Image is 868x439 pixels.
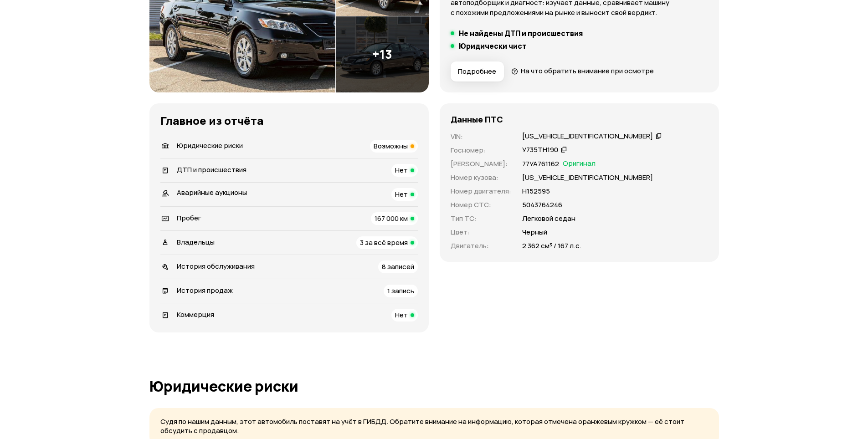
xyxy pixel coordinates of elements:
div: У735ТН190 [522,145,558,155]
span: Нет [395,310,408,320]
p: Легковой седан [522,214,575,224]
span: Возможны [374,141,408,151]
p: Н152595 [522,186,550,196]
p: Черный [522,227,547,237]
p: Номер СТС : [451,200,511,210]
span: 3 за всё время [360,238,408,247]
p: Судя по нашим данным, этот автомобиль поставят на учёт в ГИБДД. Обратите внимание на информацию, ... [160,417,708,436]
span: История продаж [177,286,233,295]
span: ДТП и происшествия [177,165,247,174]
p: 2 362 см³ / 167 л.с. [522,241,581,251]
h1: Юридические риски [149,378,719,394]
span: 1 запись [387,286,414,296]
p: Тип ТС : [451,214,511,224]
span: История обслуживания [177,261,255,271]
span: Пробег [177,213,201,223]
span: Нет [395,165,408,175]
p: [PERSON_NAME] : [451,159,511,169]
div: [US_VEHICLE_IDENTIFICATION_NUMBER] [522,132,653,141]
p: VIN : [451,132,511,142]
button: Подробнее [451,61,504,82]
span: 167 000 км [375,214,408,223]
p: Цвет : [451,227,511,237]
span: Оригинал [563,159,596,169]
p: [US_VEHICLE_IDENTIFICATION_NUMBER] [522,173,653,183]
p: Двигатель : [451,241,511,251]
p: Номер кузова : [451,173,511,183]
p: 77УА761162 [522,159,559,169]
span: Аварийные аукционы [177,188,247,197]
h5: Не найдены ДТП и происшествия [459,29,583,38]
p: 5043764246 [522,200,562,210]
a: На что обратить внимание при осмотре [511,66,654,76]
span: 8 записей [382,262,414,271]
span: Владельцы [177,237,215,247]
p: Номер двигателя : [451,186,511,196]
span: Подробнее [458,67,496,76]
span: На что обратить внимание при осмотре [521,66,654,76]
span: Юридические риски [177,141,243,150]
p: Госномер : [451,145,511,155]
h5: Юридически чист [459,41,527,51]
h4: Данные ПТС [451,114,503,124]
span: Коммерция [177,310,214,319]
h3: Главное из отчёта [160,114,418,127]
span: Нет [395,189,408,199]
